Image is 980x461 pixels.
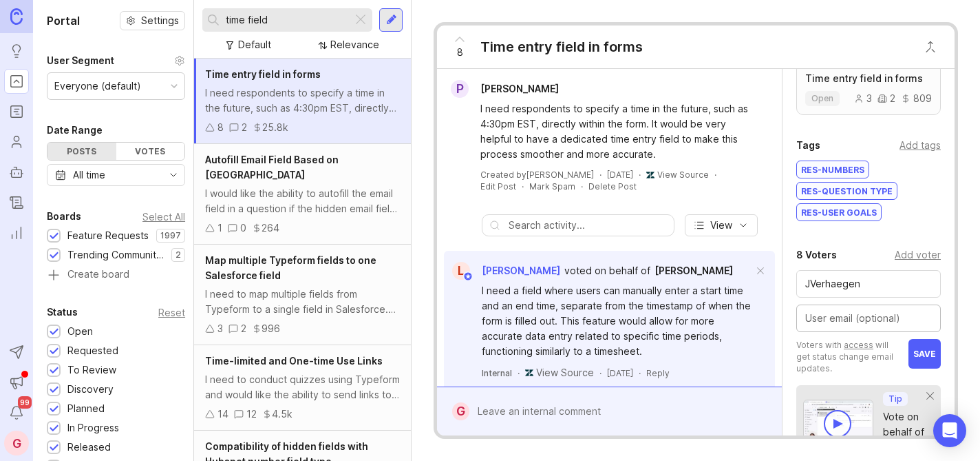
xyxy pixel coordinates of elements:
a: [PERSON_NAME] [654,263,733,278]
div: RES-Question Type [797,183,897,199]
div: G [452,402,469,420]
div: Edit Post [480,181,516,192]
div: I would like the ability to autofill the email field in a question if the hidden email field is n... [205,186,400,216]
time: [DATE] [607,368,633,378]
div: Created by [PERSON_NAME] [480,169,594,181]
a: [DATE] [607,169,633,181]
button: Close button [917,33,944,61]
div: 809 [901,94,932,103]
div: voted on behalf of [564,263,650,278]
a: Autopilot [4,160,29,185]
button: View [685,214,758,236]
div: Add tags [899,138,941,153]
div: · [518,367,520,379]
span: 8 [457,45,463,60]
span: Autofill Email Field Based on [GEOGRAPHIC_DATA] [205,154,339,181]
div: Delete Post [588,181,637,192]
p: 2 [175,249,181,260]
svg: toggle icon [162,170,184,181]
div: Add voter [895,247,941,263]
div: I need respondents to specify a time in the future, such as 4:30pm EST, directly within the form.... [480,101,754,162]
div: I need to map multiple fields from Typeform to a single field in Salesforce. Currently, once a fi... [205,287,400,317]
div: In Progress [67,420,119,436]
input: Search... [226,12,347,28]
div: Open [67,324,93,339]
div: 2 [877,94,895,103]
div: 25.8k [262,120,288,135]
a: Users [4,130,29,154]
div: 2 [242,120,247,135]
a: P[PERSON_NAME] [443,80,570,98]
a: Reporting [4,221,29,245]
a: access [844,340,873,350]
p: Voters with will get status change email updates. [796,339,902,374]
div: RES-User Goals [797,204,881,221]
button: Announcements [4,370,29,395]
div: 0 [240,221,246,236]
a: Time entry field in formsopen32809 [796,63,941,115]
button: Settings [120,11,185,30]
div: 3 [854,94,872,103]
div: · [639,367,641,379]
a: Autofill Email Field Based on [GEOGRAPHIC_DATA]I would like the ability to autofill the email fie... [194,144,411,245]
div: Discovery [67,382,114,397]
button: Send to Autopilot [4,340,29,365]
div: Status [47,304,78,320]
h1: Portal [47,12,80,29]
div: 8 Voters [796,247,837,263]
div: Select All [142,213,185,221]
a: Create board [47,269,185,282]
div: Feature Requests [67,228,149,243]
span: Time entry field in forms [205,68,321,80]
span: [PERSON_NAME] [480,83,559,94]
button: G [4,431,29,455]
div: · [599,169,601,181]
span: View [710,218,732,232]
div: Requested [67,343,118,358]
a: Ideas [4,39,29,63]
img: Canny Home [10,8,23,24]
span: save [913,349,936,359]
input: Search activity... [509,218,667,233]
img: member badge [463,272,473,282]
div: 8 [217,120,224,135]
div: Reset [158,309,185,316]
div: · [522,181,524,192]
a: Roadmaps [4,99,29,124]
div: Boards [47,208,81,225]
span: 99 [18,396,32,409]
a: Map multiple Typeform fields to one Salesforce fieldI need to map multiple fields from Typeform t... [194,245,411,345]
a: Portal [4,69,29,94]
a: Changelog [4,190,29,215]
div: · [639,169,641,181]
span: [PERSON_NAME] [654,265,733,276]
div: P [451,80,469,98]
a: View Source [657,170,709,180]
div: · [581,181,583,192]
div: I need respondents to specify a time in the future, such as 4:30pm EST, directly within the form.... [205,85,400,116]
div: User Segment [47,52,114,69]
div: Date Range [47,122,103,139]
input: Search for a user... [805,276,932,291]
img: zendesk [646,171,654,179]
span: Map multiple Typeform fields to one Salesforce field [205,254,376,281]
span: [PERSON_NAME] [482,265,560,276]
div: 3 [217,321,223,336]
p: 1997 [160,230,181,241]
div: 2 [241,321,246,336]
div: Trending Community Topics [67,247,164,263]
div: Released [67,440,111,455]
a: Time-limited and One-time Use LinksI need to conduct quizzes using Typeform and would like the ab... [194,345,411,431]
a: View Source [536,366,594,380]
time: [DATE] [607,170,633,180]
span: View Source [536,367,594,378]
div: 264 [262,221,279,236]
div: Time entry field in forms [480,37,643,57]
span: Settings [141,14,179,28]
div: 14 [217,407,228,422]
a: Time entry field in formsI need respondents to specify a time in the future, such as 4:30pm EST, ... [194,59,411,144]
img: zendesk [525,369,533,377]
div: Default [238,37,271,52]
div: RES-Numbers [797,161,869,178]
